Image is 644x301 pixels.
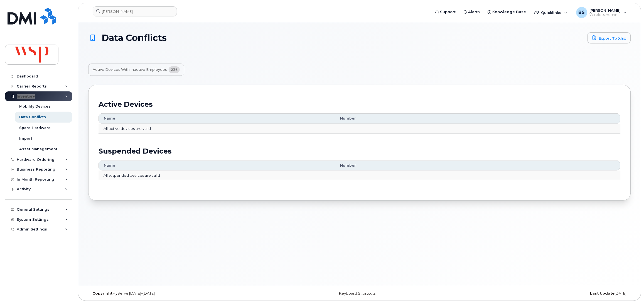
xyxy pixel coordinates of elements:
[88,291,269,296] div: MyServe [DATE]–[DATE]
[99,100,621,108] h2: Active Devices
[92,291,112,295] strong: Copyright
[99,171,621,181] td: All suspended devices are valid
[102,33,167,43] span: Data Conflicts
[99,113,335,123] th: Name
[339,291,375,295] a: Keyboard Shortcuts
[450,291,631,296] div: [DATE]
[169,66,180,73] span: 236
[335,113,621,123] th: Number
[588,32,631,43] a: Export to Xlsx
[590,291,615,295] strong: Last Update
[99,161,335,171] th: Name
[99,124,621,134] td: All active devices are valid
[335,161,621,171] th: Number
[93,67,167,72] span: Active Devices with Inactive Employees
[99,147,621,155] h2: Suspended Devices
